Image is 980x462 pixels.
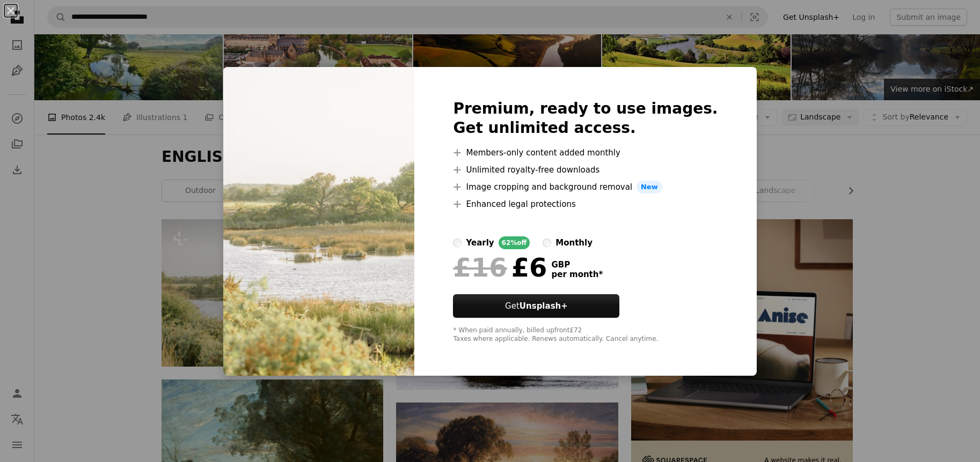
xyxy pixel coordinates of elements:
button: GetUnsplash+ [453,294,619,318]
span: £16 [453,254,507,281]
input: yearly62%off [453,239,462,247]
li: Enhanced legal protections [453,198,718,211]
h2: Premium, ready to use images. Get unlimited access. [453,99,718,138]
li: Members-only content added monthly [453,146,718,159]
div: * When paid annually, billed upfront £72 Taxes where applicable. Renews automatically. Cancel any... [453,326,718,344]
input: monthly [543,239,551,247]
div: 62% off [499,236,530,249]
div: monthly [555,236,593,249]
span: per month * [551,270,603,279]
span: New [637,181,662,193]
strong: Unsplash+ [520,301,568,311]
li: Unlimited royalty-free downloads [453,163,718,176]
li: Image cropping and background removal [453,181,718,193]
div: yearly [466,236,494,249]
img: premium_photo-1755002658374-83ee853f482a [223,67,414,376]
span: GBP [551,260,603,270]
div: £6 [453,254,547,281]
